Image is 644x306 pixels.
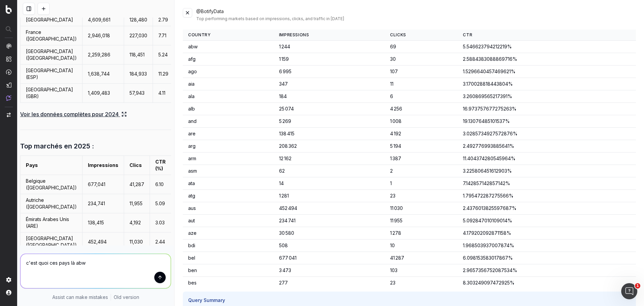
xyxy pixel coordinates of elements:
td: 5 269 [274,115,385,128]
img: Switch project [7,113,11,117]
td: 11 955 [385,215,458,227]
td: 16.973757677275263% [458,103,636,115]
td: 2,946,018 [83,26,124,45]
td: 7.142857142857142% [458,177,636,190]
td: 4.11 [153,84,174,103]
td: Pays [20,156,83,175]
h3: Top marchés en 2025 : [20,141,171,151]
td: 107 [385,65,458,78]
span: CTR [463,32,472,37]
td: 3.225806451612903% [458,165,636,177]
div: Top performing markets based on impressions, clicks, and traffic in [DATE] [196,16,636,21]
td: 4 256 [385,103,458,115]
td: ago [183,65,273,78]
td: 1.795472287275566% [458,190,636,202]
td: alb [183,103,273,115]
td: 2.9657356752087534% [458,264,636,277]
td: 10 [385,239,458,252]
td: 1.968503937007874% [458,239,636,252]
td: aus [183,202,273,215]
td: asm [183,165,273,177]
img: Studio [6,82,11,88]
td: 19.13076485101537% [458,115,636,128]
td: 103 [385,264,458,277]
a: Voir les données complètes pour 2024 [20,110,127,119]
td: 118,451 [124,45,153,64]
td: 5 194 [385,140,458,152]
td: 1 [385,177,458,190]
td: 41 287 [385,252,458,264]
td: ben [183,264,273,277]
td: bel [183,252,273,264]
td: 2,259,286 [83,45,124,64]
td: 138 415 [274,128,385,140]
img: Botify logo [6,5,12,14]
td: 23 [385,277,458,289]
td: afg [183,53,273,65]
td: [GEOGRAPHIC_DATA] (ESP) [20,64,83,84]
td: 11,030 [124,232,150,252]
td: 11,955 [124,194,150,213]
td: Autriche ([GEOGRAPHIC_DATA]) [20,194,83,213]
td: 14 [274,177,385,190]
td: 208 362 [274,140,385,152]
td: 11.29 [153,64,174,84]
td: 1 159 [274,53,385,65]
td: 41,287 [124,175,150,194]
span: 1 [635,283,640,289]
td: 6.10 [150,175,171,194]
td: are [183,128,273,140]
td: 69 [385,41,458,53]
td: [GEOGRAPHIC_DATA] [20,14,83,26]
td: 11.404374280545964% [458,152,636,165]
textarea: c'est quoi ces pays là ab [20,254,171,288]
td: 3.0285734927572876% [458,128,636,140]
td: arg [183,140,273,152]
span: Clicks [390,32,406,37]
td: 62 [274,165,385,177]
td: 677 041 [274,252,385,264]
td: 11 030 [385,202,458,215]
td: 2.79 [153,14,174,26]
img: Setting [6,277,11,282]
td: 25 074 [274,103,385,115]
td: ala [183,90,273,103]
td: 5.092847010109014% [458,215,636,227]
td: CTR (%) [150,156,171,175]
td: 57,943 [124,84,153,103]
td: 184,933 [124,64,153,84]
td: aut [183,215,273,227]
img: My account [6,290,11,295]
td: 6 995 [274,65,385,78]
td: 30 [385,53,458,65]
td: 7.71 [153,26,174,45]
td: 347 [274,78,385,90]
td: aia [183,78,273,90]
td: 1 387 [385,152,458,165]
td: [GEOGRAPHIC_DATA] (GBR) [20,84,83,103]
td: [GEOGRAPHIC_DATA] ([GEOGRAPHIC_DATA]) [20,45,83,64]
td: 1 008 [385,115,458,128]
td: 1 281 [274,190,385,202]
td: 4.179202092871158% [458,227,636,239]
td: 30 580 [274,227,385,239]
td: atg [183,190,273,202]
td: 4,192 [124,213,150,232]
td: 1,409,483 [83,84,124,103]
td: 4,609,661 [83,14,124,26]
td: 234 741 [274,215,385,227]
td: and [183,115,273,128]
h3: Query Summary [188,297,631,304]
td: 508 [274,239,385,252]
td: 2.492776993885641% [458,140,636,152]
img: Intelligence [6,56,11,62]
td: 5.546623794212219% [458,41,636,53]
a: Old version [114,294,139,301]
td: 11 [385,78,458,90]
td: 1.5296640457469621% [458,65,636,78]
td: arm [183,152,273,165]
td: abw [183,41,273,53]
td: 3.170028818443804% [458,78,636,90]
td: 277 [274,277,385,289]
td: 452,494 [83,232,124,252]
